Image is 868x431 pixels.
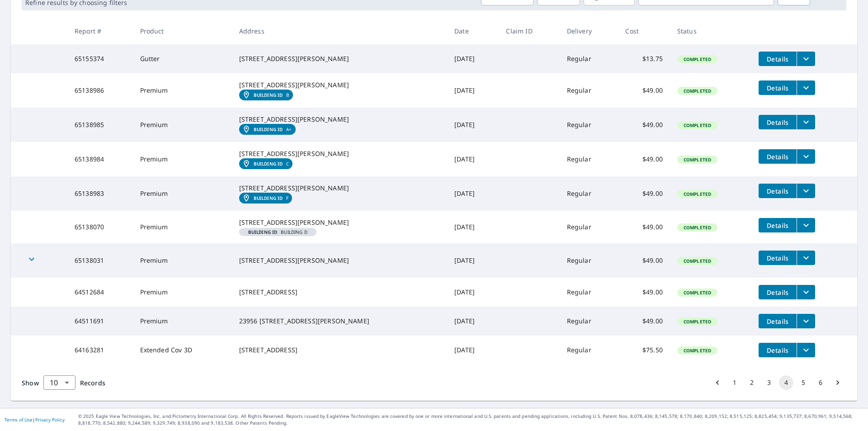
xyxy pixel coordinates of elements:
em: Building ID [254,161,283,166]
td: $49.00 [618,108,670,142]
button: Go to next page [830,375,845,390]
div: [STREET_ADDRESS][PERSON_NAME] [239,256,440,265]
td: Premium [133,108,232,142]
td: $49.00 [618,176,670,211]
span: Records [80,379,105,387]
button: detailsBtn-65155374 [759,52,797,66]
td: [DATE] [447,108,499,142]
p: © 2025 Eagle View Technologies, Inc. and Pictometry International Corp. All Rights Reserved. Repo... [78,413,863,426]
div: [STREET_ADDRESS][PERSON_NAME] [239,184,440,193]
button: filesDropdownBtn-64163281 [797,343,815,357]
td: Premium [133,176,232,211]
em: Building ID [254,127,283,132]
span: Completed [678,88,717,94]
td: $49.00 [618,142,670,176]
button: Go to page 1 [727,375,742,390]
td: Premium [133,307,232,336]
div: [STREET_ADDRESS] [239,346,440,355]
em: Building ID [248,230,278,234]
button: detailsBtn-65138031 [759,251,797,265]
td: Regular [560,211,618,243]
td: Premium [133,73,232,108]
span: Details [764,187,791,195]
div: [STREET_ADDRESS][PERSON_NAME] [239,149,440,158]
span: Details [764,221,791,230]
td: Regular [560,73,618,108]
td: 64511691 [67,307,133,336]
button: detailsBtn-65138984 [759,149,797,164]
button: page 4 [779,375,793,390]
td: [DATE] [447,176,499,211]
button: filesDropdownBtn-65138985 [797,115,815,129]
td: 65138986 [67,73,133,108]
span: Details [764,55,791,63]
a: Building IDC [239,158,293,169]
span: Show [22,379,39,387]
em: Building ID [254,195,283,201]
button: filesDropdownBtn-65138031 [797,251,815,265]
td: Premium [133,142,232,176]
td: $49.00 [618,211,670,243]
td: $75.50 [618,336,670,365]
td: [DATE] [447,44,499,73]
th: Date [447,18,499,44]
button: detailsBtn-64512684 [759,285,797,299]
td: 64512684 [67,278,133,307]
p: | [5,417,65,422]
button: Go to page 6 [813,375,828,390]
td: Premium [133,211,232,243]
td: [DATE] [447,211,499,243]
td: 65138031 [67,243,133,278]
th: Report # [67,18,133,44]
td: [DATE] [447,307,499,336]
td: 65138985 [67,108,133,142]
td: Extended Cov 3D [133,336,232,365]
button: detailsBtn-64163281 [759,343,797,357]
td: 65138070 [67,211,133,243]
a: Building IDA+ [239,124,296,135]
td: 65138984 [67,142,133,176]
em: Building ID [254,92,283,98]
div: Show 10 records [43,375,75,390]
span: Completed [678,56,717,62]
button: detailsBtn-65138070 [759,218,797,232]
td: Regular [560,278,618,307]
th: Claim ID [499,18,559,44]
td: $13.75 [618,44,670,73]
button: filesDropdownBtn-65138983 [797,184,815,198]
th: Product [133,18,232,44]
a: Privacy Policy [35,417,65,423]
button: detailsBtn-65138985 [759,115,797,129]
span: Details [764,317,791,326]
div: [STREET_ADDRESS] [239,288,440,297]
div: [STREET_ADDRESS][PERSON_NAME] [239,81,440,90]
span: Details [764,84,791,92]
td: Regular [560,243,618,278]
span: Details [764,152,791,161]
span: Details [764,288,791,297]
span: Details [764,118,791,127]
button: Go to page 5 [796,375,811,390]
a: Building IDF [239,193,292,204]
button: detailsBtn-65138983 [759,184,797,198]
button: Go to page 3 [762,375,776,390]
span: Completed [678,156,717,163]
td: Regular [560,307,618,336]
button: filesDropdownBtn-64512684 [797,285,815,299]
td: 65138983 [67,176,133,211]
button: detailsBtn-65138986 [759,81,797,95]
div: 10 [43,370,75,395]
span: Completed [678,191,717,197]
th: Address [232,18,447,44]
span: Completed [678,318,717,325]
button: filesDropdownBtn-64511691 [797,314,815,328]
td: [DATE] [447,243,499,278]
td: $49.00 [618,278,670,307]
button: filesDropdownBtn-65155374 [797,52,815,66]
th: Status [670,18,752,44]
td: Regular [560,142,618,176]
div: 23956 [STREET_ADDRESS][PERSON_NAME] [239,317,440,326]
a: Building IDB [239,90,293,100]
span: BUILDING D [243,230,313,234]
td: $49.00 [618,73,670,108]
